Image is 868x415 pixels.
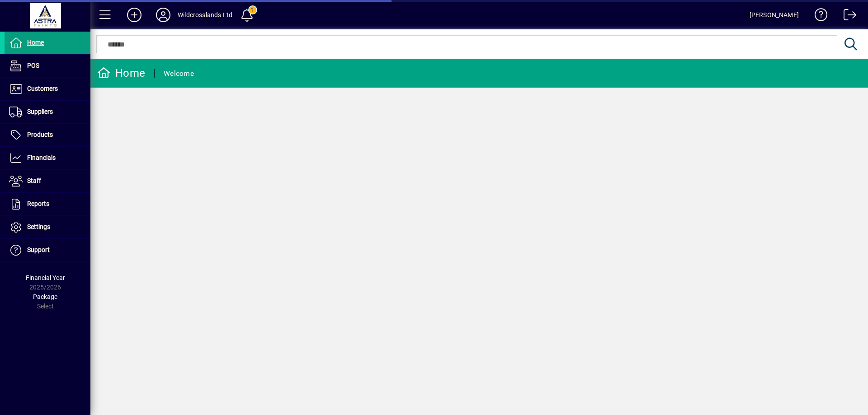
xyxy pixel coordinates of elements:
[27,246,50,253] span: Support
[27,85,58,92] span: Customers
[5,55,90,77] a: POS
[178,8,232,22] div: Wildcrosslands Ltd
[26,274,65,281] span: Financial Year
[27,39,44,46] span: Home
[120,7,149,23] button: Add
[27,223,50,230] span: Settings
[149,7,178,23] button: Profile
[33,293,57,300] span: Package
[5,147,90,169] a: Financials
[5,78,90,100] a: Customers
[750,8,799,22] div: [PERSON_NAME]
[808,2,828,31] a: Knowledge Base
[27,62,39,69] span: POS
[97,66,145,80] div: Home
[27,177,41,184] span: Staff
[5,170,90,192] a: Staff
[27,154,56,161] span: Financials
[164,66,194,81] div: Welcome
[5,101,90,123] a: Suppliers
[27,200,49,207] span: Reports
[837,2,857,31] a: Logout
[5,216,90,238] a: Settings
[5,239,90,261] a: Support
[5,193,90,215] a: Reports
[27,131,53,138] span: Products
[27,108,53,115] span: Suppliers
[5,124,90,146] a: Products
